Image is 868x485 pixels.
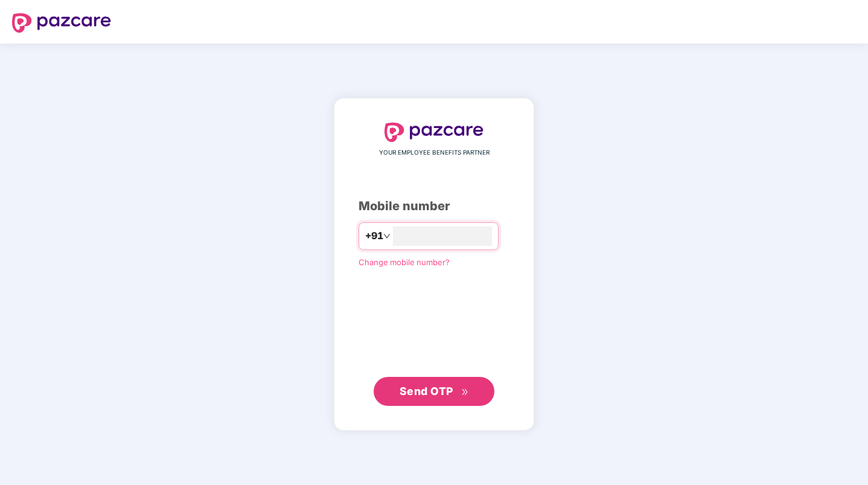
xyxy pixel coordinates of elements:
[461,388,469,396] span: double-right
[359,257,450,267] a: Change mobile number?
[400,385,453,397] span: Send OTP
[374,377,494,406] button: Send OTPdouble-right
[12,13,111,33] img: logo
[359,197,509,216] div: Mobile number
[383,233,391,240] span: down
[385,123,483,142] img: logo
[365,228,383,243] span: +91
[379,148,490,158] span: YOUR EMPLOYEE BENEFITS PARTNER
